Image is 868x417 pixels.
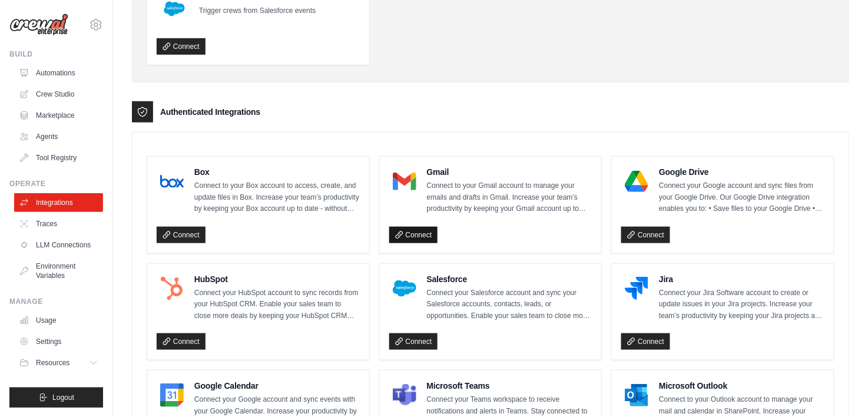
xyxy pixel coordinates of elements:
p: Connect to your Box account to access, create, and update files in Box. Increase your team’s prod... [194,180,360,215]
div: Operate [9,179,103,188]
a: Automations [14,64,103,82]
button: Resources [14,353,103,372]
span: Resources [36,358,69,368]
a: Traces [14,214,103,233]
a: Connect [621,227,670,243]
h3: Authenticated Integrations [160,106,260,118]
a: Connect [621,333,670,350]
a: Tool Registry [14,148,103,167]
a: Connect [389,333,438,350]
a: Connect [157,227,206,243]
p: Connect your Jira Software account to create or update issues in your Jira projects. Increase you... [659,287,824,322]
h4: Microsoft Teams [427,380,592,392]
a: Marketplace [14,106,103,125]
p: Connect your Salesforce account and sync your Salesforce accounts, contacts, leads, or opportunit... [427,287,592,322]
h4: Google Calendar [194,380,360,392]
h4: Google Drive [659,166,824,178]
a: Crew Studio [14,85,103,104]
h4: Jira [659,273,824,285]
a: Integrations [14,193,103,212]
p: Connect your HubSpot account to sync records from your HubSpot CRM. Enable your sales team to clo... [194,287,360,322]
img: Microsoft Teams Logo [393,383,416,407]
div: Build [9,49,103,59]
img: Google Calendar Logo [160,383,184,407]
img: Salesforce Logo [393,277,416,300]
h4: HubSpot [194,273,360,285]
img: Gmail Logo [393,170,416,193]
img: Box Logo [160,170,184,193]
p: Trigger crews from Salesforce events [199,5,316,17]
h4: Salesforce [427,273,592,285]
span: Logout [52,393,74,402]
a: Connect [157,333,206,350]
h4: Microsoft Outlook [659,380,824,392]
img: Logo [9,14,68,36]
a: LLM Connections [14,236,103,254]
a: Environment Variables [14,257,103,285]
img: Google Drive Logo [625,170,648,193]
img: HubSpot Logo [160,277,184,300]
a: Settings [14,332,103,351]
p: Connect your Google account and sync files from your Google Drive. Our Google Drive integration e... [659,180,824,215]
h4: Gmail [427,166,592,178]
p: Connect to your Gmail account to manage your emails and drafts in Gmail. Increase your team’s pro... [427,180,592,215]
button: Logout [9,388,103,408]
img: Jira Logo [625,277,648,300]
a: Connect [157,38,206,55]
div: Manage [9,297,103,306]
h4: Box [194,166,360,178]
a: Agents [14,127,103,146]
a: Connect [389,227,438,243]
img: Microsoft Outlook Logo [625,383,648,407]
a: Usage [14,311,103,330]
